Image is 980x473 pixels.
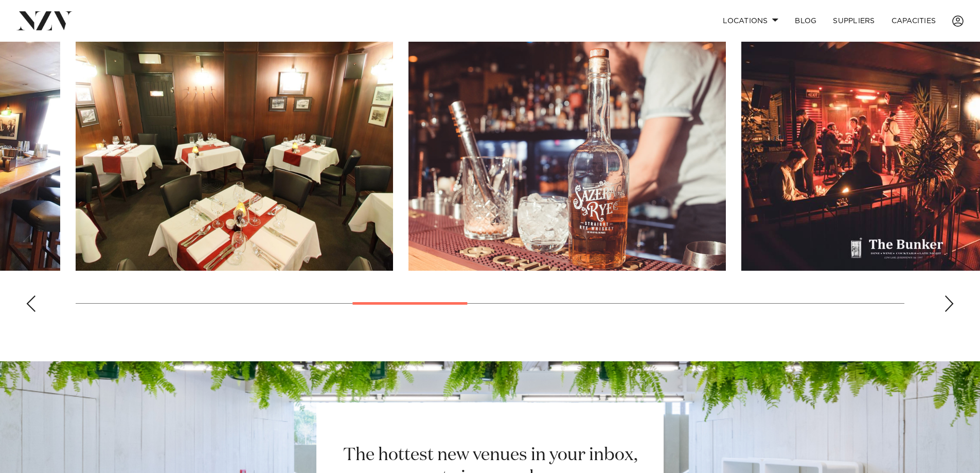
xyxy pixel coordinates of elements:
[408,38,726,271] swiper-slide: 8 / 18
[76,38,393,271] swiper-slide: 7 / 18
[825,10,883,32] a: SUPPLIERS
[715,10,787,32] a: Locations
[787,10,825,32] a: BLOG
[883,10,945,32] a: Capacities
[16,11,73,30] img: nzv-logo.png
